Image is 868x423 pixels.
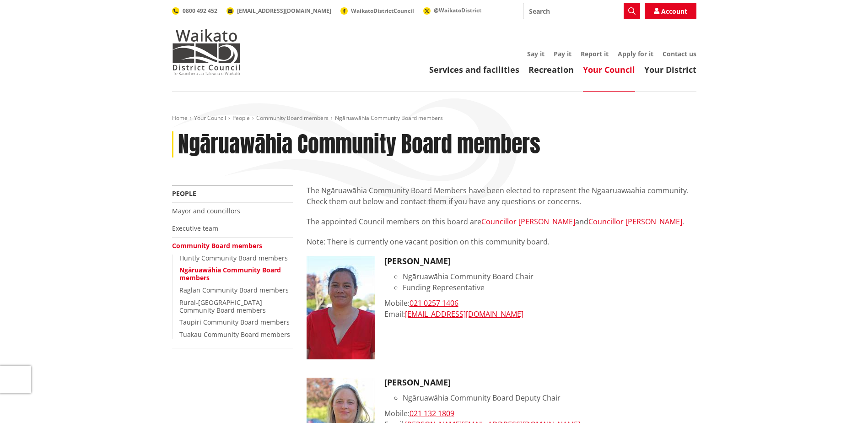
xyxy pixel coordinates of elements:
span: 0800 492 452 [183,7,217,15]
a: Taupiri Community Board members [179,318,290,326]
h1: Ngāruawāhia Community Board members [178,131,540,158]
a: Ngāruawāhia Community Board members [179,266,281,282]
a: [EMAIL_ADDRESS][DOMAIN_NAME] [226,7,331,15]
nav: breadcrumb [172,114,696,122]
a: 021 132 1809 [410,408,454,418]
a: Report it [581,49,609,58]
li: Ngāruawāhia Community Board Chair [403,271,696,282]
a: Your Council [583,64,635,75]
a: Councillor [PERSON_NAME] [481,217,575,227]
a: Executive team [172,224,218,233]
span: [EMAIL_ADDRESS][DOMAIN_NAME] [237,7,331,15]
div: Email: [384,309,696,320]
a: Raglan Community Board members [179,286,289,294]
a: Account [645,3,696,19]
p: The Ngāruawāhia Community Board Members have been elected to represent the Ngaaruawaahia communit... [307,185,696,207]
a: Huntly Community Board members [179,254,288,262]
a: Recreation [528,64,574,75]
div: Mobile: [384,408,696,419]
img: Waikato District Council - Te Kaunihera aa Takiwaa o Waikato [172,29,241,75]
a: Pay it [554,49,571,58]
a: @WaikatoDistrict [423,6,481,14]
a: Councillor [PERSON_NAME] [588,217,682,227]
span: Ngāruawāhia Community Board members [335,114,443,122]
a: Mayor and councillors [172,206,240,215]
a: Community Board members [256,114,329,122]
a: Your Council [194,114,226,122]
a: Contact us [663,49,696,58]
a: Community Board members [172,241,262,250]
a: Apply for it [618,49,653,58]
a: People [172,189,196,198]
img: KiriMorgan [307,256,375,359]
input: Search input [523,3,640,19]
a: WaikatoDistrictCouncil [340,7,414,15]
p: Note: There is currently one vacant position on this community board. [307,236,696,247]
a: People [232,114,250,122]
li: Funding Representative [403,282,696,293]
a: 021 0257 1406 [410,298,458,308]
a: Tuakau Community Board members [179,330,290,339]
a: Rural-[GEOGRAPHIC_DATA] Community Board members [179,298,266,315]
p: The appointed Council members on this board are and . [307,216,696,227]
a: Say it [527,49,545,58]
a: 0800 492 452 [172,7,217,15]
span: @WaikatoDistrict [434,6,481,14]
a: [EMAIL_ADDRESS][DOMAIN_NAME] [405,309,523,319]
h3: [PERSON_NAME] [384,256,696,266]
a: Services and facilities [429,64,519,75]
a: Home [172,114,188,122]
a: Your District [644,64,696,75]
li: Ngāruawāhia Community Board Deputy Chair [403,392,696,403]
div: Mobile: [384,298,696,309]
h3: [PERSON_NAME] [384,378,696,388]
span: WaikatoDistrictCouncil [351,7,414,15]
